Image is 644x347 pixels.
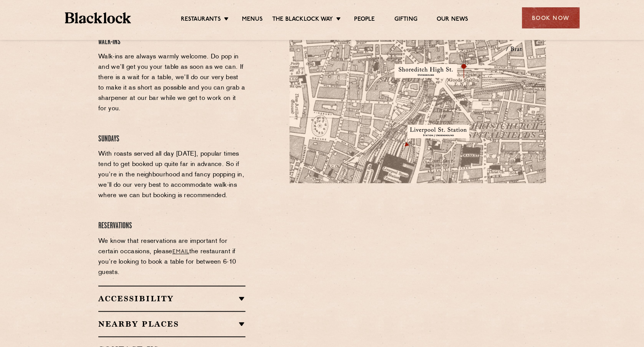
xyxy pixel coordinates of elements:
a: email [172,249,189,255]
a: Menus [242,16,263,24]
h2: Nearby Places [98,319,245,329]
a: The Blacklock Way [272,16,333,24]
p: With roasts served all day [DATE], popular times tend to get booked up quite far in advance. So i... [98,149,245,201]
h4: Reservations [98,221,245,231]
h4: Sundays [98,134,245,144]
a: People [354,16,375,24]
div: Book Now [522,7,579,28]
h2: Accessibility [98,294,245,303]
a: Our News [437,16,469,24]
img: BL_Textured_Logo-footer-cropped.svg [65,12,131,23]
a: Gifting [394,16,417,24]
p: We know that reservations are important for certain occasions, please the restaurant if you’re lo... [98,236,245,278]
a: Restaurants [181,16,221,24]
p: Walk-ins are always warmly welcome. Do pop in and we’ll get you your table as soon as we can. If ... [98,52,245,114]
h4: Walk-Ins [98,37,245,47]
